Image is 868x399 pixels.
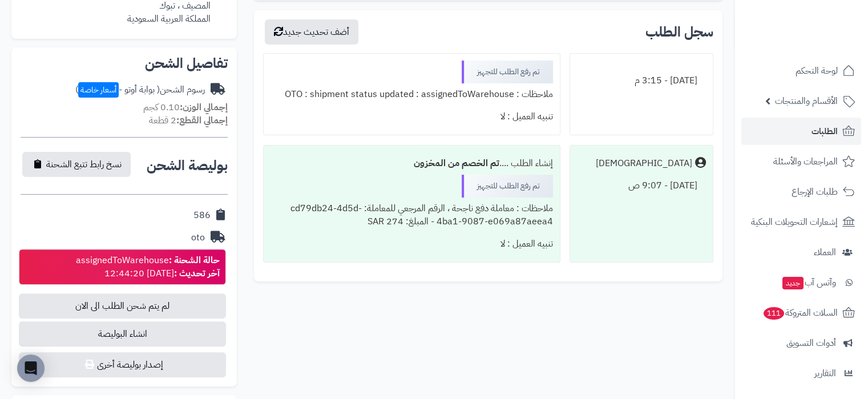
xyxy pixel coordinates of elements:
[147,159,228,172] h2: بوليصة الشحن
[741,329,861,357] a: أدوات التسويق
[462,175,553,198] div: تم رفع الطلب للتجهيز
[741,178,861,205] a: طلبات الإرجاع
[577,175,706,197] div: [DATE] - 9:07 ص
[19,321,226,346] span: انشاء البوليصة
[796,63,838,79] span: لوحة التحكم
[180,100,228,114] strong: إجمالي الوزن:
[149,114,228,127] small: 2 قطعة
[762,305,838,321] span: السلات المتروكة
[271,233,553,255] div: تنبيه العميل : لا
[741,360,861,387] a: التقارير
[265,19,358,45] button: أضف تحديث جديد
[176,114,228,127] strong: إجمالي القطع:
[75,83,205,96] div: رسوم الشحن
[741,208,861,236] a: إشعارات التحويلات البنكية
[78,82,119,98] span: أسعار خاصة
[271,152,553,175] div: إنشاء الطلب ....
[812,123,838,139] span: الطلبات
[577,70,706,92] div: [DATE] - 3:15 م
[596,157,692,170] div: [DEMOGRAPHIC_DATA]
[169,253,220,267] strong: حالة الشحنة :
[781,275,836,291] span: وآتس آب
[271,198,553,233] div: ملاحظات : معاملة دفع ناجحة ، الرقم المرجعي للمعاملة: cd79db24-4d5d-4ba1-9087-e069a87aeea4 - المبل...
[814,365,836,381] span: التقارير
[741,57,861,84] a: لوحة التحكم
[174,267,220,280] strong: آخر تحديث :
[21,57,228,70] h2: تفاصيل الشحن
[814,244,836,260] span: العملاء
[741,239,861,266] a: العملاء
[191,231,205,244] div: oto
[741,148,861,175] a: المراجعات والأسئلة
[773,154,838,170] span: المراجعات والأسئلة
[19,352,226,377] button: إصدار بوليصة أخرى
[790,9,857,33] img: logo-2.png
[751,214,838,230] span: إشعارات التحويلات البنكية
[193,209,211,222] div: 586
[414,156,499,170] b: تم الخصم من المخزون
[775,93,838,109] span: الأقسام والمنتجات
[786,335,836,351] span: أدوات التسويق
[76,254,220,280] div: assignedToWarehouse [DATE] 12:44:20
[462,61,553,83] div: تم رفع الطلب للتجهيز
[75,83,160,96] span: ( بوابة أوتو - )
[782,277,804,289] span: جديد
[271,83,553,106] div: ملاحظات : OTO : shipment status updated : assignedToWarehouse
[19,293,226,319] span: لم يتم شحن الطلب الى الان
[762,307,785,320] span: 111
[17,354,45,382] div: Open Intercom Messenger
[645,25,713,39] h3: سجل الطلب
[143,100,228,114] small: 0.10 كجم
[271,106,553,128] div: تنبيه العميل : لا
[792,184,838,200] span: طلبات الإرجاع
[46,158,122,171] span: نسخ رابط تتبع الشحنة
[22,152,131,177] button: نسخ رابط تتبع الشحنة
[741,269,861,296] a: وآتس آبجديد
[741,299,861,327] a: السلات المتروكة111
[741,118,861,145] a: الطلبات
